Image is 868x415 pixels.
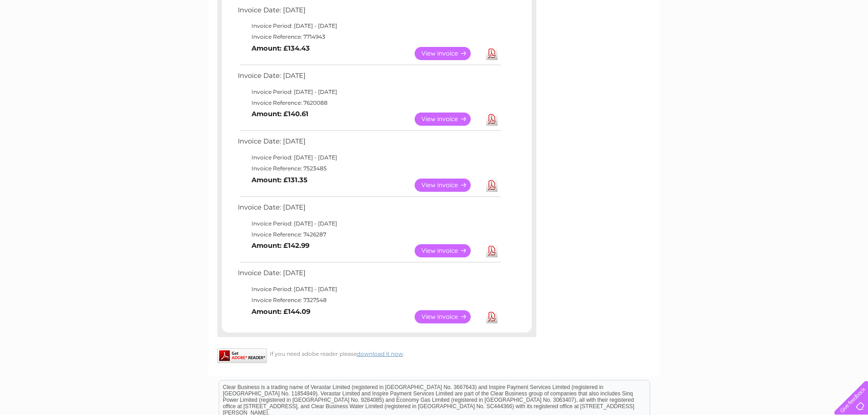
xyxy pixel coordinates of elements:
[252,176,308,184] b: Amount: £131.35
[236,218,502,229] td: Invoice Period: [DATE] - [DATE]
[236,267,502,284] td: Invoice Date: [DATE]
[217,348,536,357] div: If you need adobe reader please .
[838,39,859,46] a: Log out
[696,5,759,16] a: 0333 014 3131
[415,310,482,323] a: View
[236,135,502,152] td: Invoice Date: [DATE]
[789,39,802,46] a: Blog
[252,307,310,316] b: Amount: £144.09
[219,5,650,44] div: Clear Business is a trading name of Verastar Limited (registered in [GEOGRAPHIC_DATA] No. 3667643...
[415,244,482,257] a: View
[252,44,310,52] b: Amount: £134.43
[236,201,502,218] td: Invoice Date: [DATE]
[486,244,498,257] a: Download
[236,4,502,21] td: Invoice Date: [DATE]
[236,70,502,87] td: Invoice Date: [DATE]
[486,47,498,60] a: Download
[357,350,403,357] a: download it now
[236,152,502,163] td: Invoice Period: [DATE] - [DATE]
[807,39,830,46] a: Contact
[486,310,498,323] a: Download
[486,113,498,126] a: Download
[236,229,502,240] td: Invoice Reference: 7426287
[756,39,783,46] a: Telecoms
[236,87,502,97] td: Invoice Period: [DATE] - [DATE]
[415,113,482,126] a: View
[236,97,502,108] td: Invoice Reference: 7620088
[236,20,502,31] td: Invoice Period: [DATE] - [DATE]
[252,241,309,250] b: Amount: £142.99
[236,295,502,306] td: Invoice Reference: 7327548
[236,31,502,42] td: Invoice Reference: 7714943
[252,110,308,118] b: Amount: £140.61
[730,39,750,46] a: Energy
[415,179,482,192] a: View
[415,47,482,60] a: View
[31,24,77,51] img: logo.png
[708,39,725,46] a: Water
[236,163,502,174] td: Invoice Reference: 7523485
[236,284,502,295] td: Invoice Period: [DATE] - [DATE]
[486,179,498,192] a: Download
